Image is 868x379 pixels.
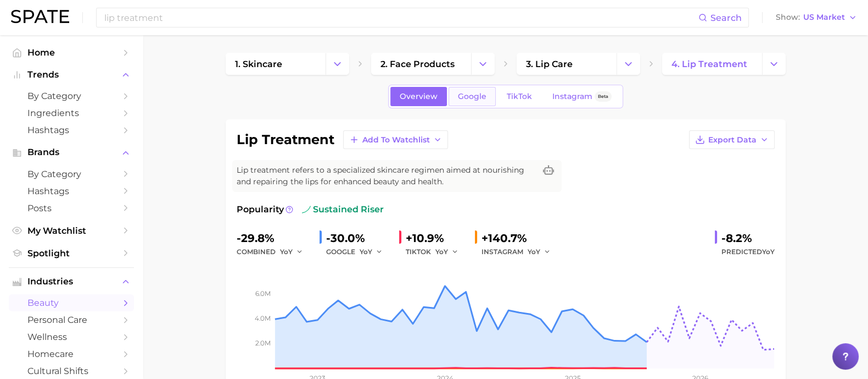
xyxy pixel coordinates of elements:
[237,133,334,146] h1: lip treatment
[776,14,800,20] span: Show
[9,294,134,311] a: beauty
[9,144,134,161] button: Brands
[9,222,134,239] a: My Watchlist
[9,44,134,61] a: Home
[237,203,284,216] span: Popularity
[9,122,134,139] a: Hashtags
[302,203,384,216] span: sustained riser
[27,91,115,101] span: by Category
[481,229,558,247] div: +140.7%
[543,87,621,106] a: InstagramBeta
[27,332,115,342] span: wellness
[471,53,495,75] button: Change Category
[721,245,775,259] span: Predicted
[671,59,747,69] span: 4. lip treatment
[27,47,115,58] span: Home
[598,92,608,101] span: Beta
[458,92,486,101] span: Google
[27,203,115,213] span: Posts
[497,87,541,106] a: TikTok
[27,70,115,80] span: Trends
[9,311,134,328] a: personal care
[27,298,115,308] span: beauty
[689,130,775,149] button: Export Data
[103,8,698,27] input: Search here for a brand, industry, or ingredient
[27,169,115,179] span: by Category
[360,247,372,256] span: YoY
[326,245,390,259] div: GOOGLE
[662,53,762,75] a: 4. lip treatment
[27,186,115,196] span: Hashtags
[481,245,558,259] div: INSTAGRAM
[9,345,134,362] a: homecare
[400,92,438,101] span: Overview
[617,53,640,75] button: Change Category
[280,245,304,259] button: YoY
[9,67,134,83] button: Trends
[27,248,115,259] span: Spotlight
[302,205,311,214] img: sustained riser
[27,125,115,135] span: Hashtags
[528,245,551,259] button: YoY
[27,108,115,118] span: Ingredients
[237,245,311,259] div: combined
[237,229,311,247] div: -29.8%
[9,183,134,200] a: Hashtags
[326,53,349,75] button: Change Category
[710,13,742,23] span: Search
[9,105,134,122] a: Ingredients
[435,245,459,259] button: YoY
[226,53,326,75] a: 1. skincare
[27,147,115,157] span: Brands
[9,245,134,262] a: Spotlight
[390,87,447,106] a: Overview
[343,130,448,149] button: Add to Watchlist
[406,245,466,259] div: TIKTOK
[9,166,134,183] a: by Category
[435,247,448,256] span: YoY
[9,273,134,290] button: Industries
[362,135,430,145] span: Add to Watchlist
[380,59,455,69] span: 2. face products
[517,53,617,75] a: 3. lip care
[803,14,845,20] span: US Market
[9,328,134,345] a: wellness
[507,92,532,101] span: TikTok
[708,135,757,145] span: Export Data
[773,10,860,25] button: ShowUS Market
[235,59,282,69] span: 1. skincare
[552,92,592,101] span: Instagram
[449,87,496,106] a: Google
[11,10,69,23] img: SPATE
[9,87,134,105] a: by Category
[528,247,540,256] span: YoY
[762,53,786,75] button: Change Category
[27,226,115,236] span: My Watchlist
[237,164,535,188] span: Lip treatment refers to a specialized skincare regimen aimed at nourishing and repairing the lips...
[371,53,471,75] a: 2. face products
[406,229,466,247] div: +10.9%
[721,229,775,247] div: -8.2%
[280,247,293,256] span: YoY
[27,349,115,359] span: homecare
[27,315,115,325] span: personal care
[360,245,383,259] button: YoY
[326,229,390,247] div: -30.0%
[762,248,775,256] span: YoY
[9,200,134,217] a: Posts
[526,59,573,69] span: 3. lip care
[27,277,115,287] span: Industries
[27,366,115,376] span: cultural shifts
